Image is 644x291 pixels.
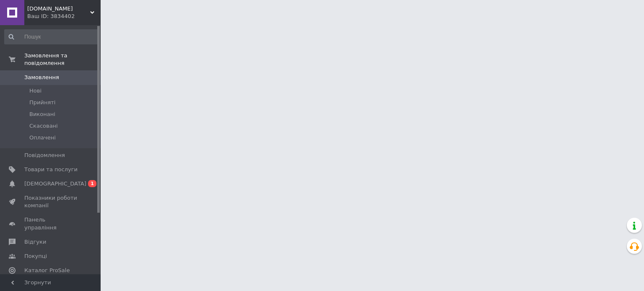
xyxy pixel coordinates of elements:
span: Оплачені [29,134,56,142]
div: Ваш ID: 3834402 [27,13,101,20]
span: Скасовані [29,122,58,130]
span: MOTOPAWER.PRO [27,5,90,13]
span: Нові [29,87,42,95]
span: Повідомлення [24,152,65,159]
span: Прийняті [29,99,55,106]
span: Показники роботи компанії [24,194,78,209]
span: Замовлення та повідомлення [24,52,101,67]
span: Товари та послуги [24,166,78,173]
span: Відгуки [24,238,46,246]
span: 1 [88,180,96,187]
span: Виконані [29,111,55,118]
span: Замовлення [24,74,59,81]
span: [DEMOGRAPHIC_DATA] [24,180,86,188]
span: Каталог ProSale [24,267,70,274]
span: Панель управління [24,216,78,231]
input: Пошук [4,29,99,44]
span: Покупці [24,252,47,260]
